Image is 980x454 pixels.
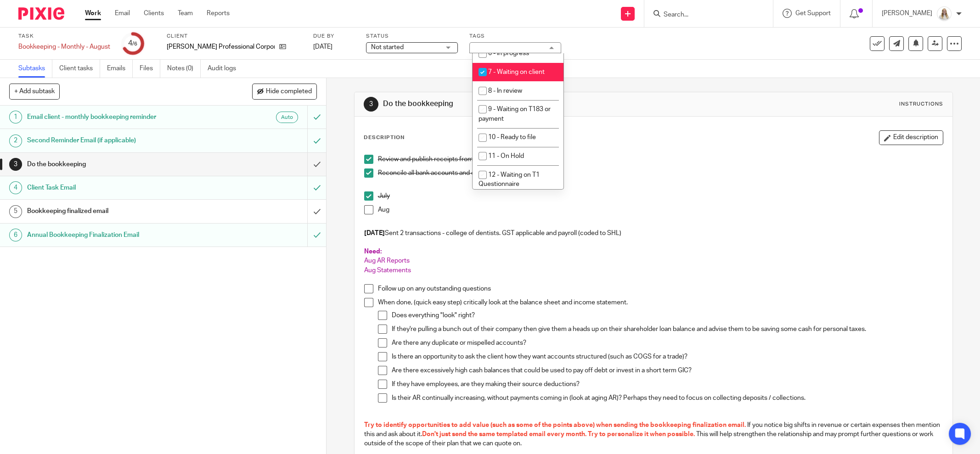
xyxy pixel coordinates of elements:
[378,284,943,293] p: Follow up on any outstanding questions
[18,60,52,78] a: Subtasks
[132,41,137,46] small: /6
[18,33,110,40] label: Task
[364,134,405,141] p: Description
[167,42,275,51] p: [PERSON_NAME] Professional Corporation
[366,33,458,40] label: Status
[140,60,160,78] a: Files
[59,60,100,78] a: Client tasks
[392,338,943,348] p: Are there any duplicate or mispelled accounts?
[899,101,943,108] div: Instructions
[378,298,943,307] p: When done, (quick easy step) critically look at the balance sheet and income statement.
[27,181,208,195] h1: Client Task Email
[27,204,208,218] h1: Bookkeeping finalized email
[383,99,673,109] h1: Do the bookkeeping
[488,50,529,56] span: 6 - In progress
[9,158,22,171] div: 3
[488,134,536,140] span: 10 - Ready to file
[178,9,193,18] a: Team
[18,7,64,20] img: Pixie
[207,9,230,18] a: Reports
[488,69,545,75] span: 7 - Waiting on client
[9,111,22,123] div: 1
[795,10,831,17] span: Get Support
[208,60,243,78] a: Audit logs
[392,366,943,375] p: Are there excessively high cash balances that could be used to pay off debt or invest in a short ...
[392,325,943,334] p: If they're pulling a bunch out of their company then give them a heads up on their shareholder lo...
[364,97,378,112] div: 3
[167,60,201,78] a: Notes (0)
[9,135,22,147] div: 2
[276,112,298,123] div: Auto
[364,267,411,274] span: Aug Statements
[27,134,208,147] h1: Second Reminder Email (if applicable)
[313,44,332,50] span: [DATE]
[663,11,745,19] input: Search
[371,44,404,50] span: Not started
[115,9,130,18] a: Email
[392,311,943,320] p: Does everything "look" right?
[488,88,522,94] span: 8 - In review
[364,230,385,236] strong: [DATE]
[378,168,943,178] p: Reconcile all bank accounts and confirm statement balances
[107,60,133,78] a: Emails
[422,431,695,437] span: Don't just send the same templated email every month. Try to personalize it when possible.
[364,420,943,448] p: If you notice big shifts in revenue or certain expenses then mention this and ask about it. This ...
[364,422,746,428] span: Try to identify opportunities to add value (such as some of the points above) when sending the bo...
[27,228,208,242] h1: Annual Bookkeeping Finalization Email
[488,153,524,159] span: 11 - On Hold
[378,191,943,201] p: July
[144,9,164,18] a: Clients
[27,157,208,171] h1: Do the bookkeeping
[364,229,943,238] p: Sent 2 transactions - college of dentists. GST applicable and payroll (coded to SHL)
[167,33,302,40] label: Client
[9,205,22,218] div: 5
[9,229,22,241] div: 6
[9,84,60,99] button: + Add subtask
[392,352,943,361] p: Is there an opportunity to ask the client how they want accounts structured (such as COGS for a t...
[469,33,561,40] label: Tags
[879,130,943,145] button: Edit description
[364,248,382,255] span: Need:
[27,110,208,124] h1: Email client - monthly bookkeeping reminder
[85,9,101,18] a: Work
[128,38,137,49] div: 4
[9,181,22,194] div: 4
[479,172,540,188] span: 12 - Waiting on T1 Questionnaire
[313,33,355,40] label: Due by
[378,205,943,214] p: Aug
[378,155,943,164] p: Review and publish receipts from Hubdoc (if applicable)
[882,9,932,18] p: [PERSON_NAME]
[937,6,952,21] img: Headshot%2011-2024%20white%20background%20square%202.JPG
[392,380,943,389] p: If they have employees, are they making their source deductions?
[479,106,551,122] span: 9 - Waiting on T183 or payment
[252,84,317,99] button: Hide completed
[364,258,410,264] span: Aug AR Reports
[392,393,943,403] p: Is their AR continually increasing, without payments coming in (look at aging AR)? Perhaps they n...
[266,88,312,95] span: Hide completed
[18,42,110,51] div: Bookkeeping - Monthly - August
